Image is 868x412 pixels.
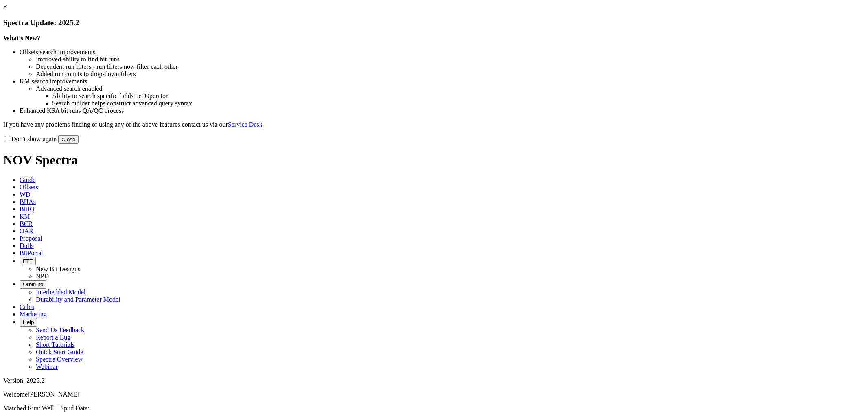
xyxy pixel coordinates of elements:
span: BCR [20,220,33,227]
a: Quick Start Guide [36,348,83,355]
a: Report a Bug [36,334,70,341]
a: Interbedded Model [36,289,85,296]
li: Added run counts to drop-down filters [36,70,865,78]
div: Version: 2025.2 [3,377,865,384]
span: Calcs [20,303,34,310]
li: Enhanced KSA bit runs QA/QC process [20,107,865,114]
a: Spectra Overview [36,356,83,363]
span: [PERSON_NAME] [28,391,79,398]
h1: NOV Spectra [3,153,865,168]
p: Welcome [3,391,865,398]
span: BitIQ [20,206,34,213]
span: KM [20,213,30,220]
a: Service Desk [228,121,262,128]
a: × [3,3,7,10]
li: Improved ability to find bit runs [36,56,865,63]
span: OrbitLite [23,281,43,287]
strong: What's New? [3,35,40,42]
span: Offsets [20,184,38,191]
span: BHAs [20,198,36,205]
li: Ability to search specific fields i.e. Operator [52,92,865,100]
span: FTT [23,258,33,264]
span: WD [20,191,31,198]
h3: Spectra Update: 2025.2 [3,18,865,27]
span: BitPortal [20,250,43,256]
a: New Bit Designs [36,265,80,272]
label: Don't show again [3,136,57,142]
a: NPD [36,273,49,280]
span: Matched Run: [3,405,40,412]
a: Webinar [36,363,58,370]
li: KM search improvements [20,78,865,85]
p: If you have any problems finding or using any of the above features contact us via our [3,121,865,128]
span: Guide [20,176,35,183]
li: Dependent run filters - run filters now filter each other [36,63,865,70]
span: Proposal [20,235,42,242]
span: Marketing [20,311,47,318]
span: Dulls [20,242,34,249]
span: Well: | Spud Date: [42,405,90,412]
a: Send Us Feedback [36,327,84,333]
button: Close [58,135,79,144]
li: Search builder helps construct advanced query syntax [52,100,865,107]
a: Durability and Parameter Model [36,296,120,303]
li: Offsets search improvements [20,48,865,56]
span: Help [23,319,34,325]
span: OAR [20,228,33,234]
a: Short Tutorials [36,341,75,348]
input: Don't show again [5,136,10,141]
li: Advanced search enabled [36,85,865,92]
